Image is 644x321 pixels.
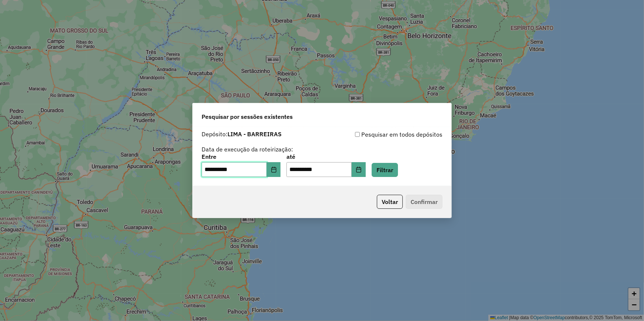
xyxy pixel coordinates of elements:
[202,152,280,161] label: Entre
[286,152,365,161] label: até
[267,162,281,177] button: Choose Date
[377,195,403,209] button: Voltar
[202,112,293,121] span: Pesquisar por sessões existentes
[322,130,442,139] div: Pesquisar em todos depósitos
[202,130,282,138] label: Depósito:
[372,163,398,177] button: Filtrar
[228,130,282,138] strong: LIMA - BARREIRAS
[352,162,366,177] button: Choose Date
[202,145,293,154] label: Data de execução da roteirização:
